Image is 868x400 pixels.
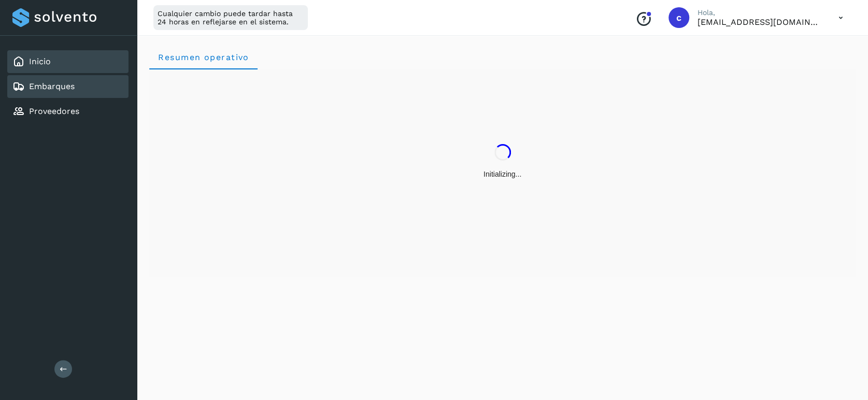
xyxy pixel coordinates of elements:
a: Proveedores [29,106,79,116]
p: cavila@niagarawater.com [698,17,822,27]
span: Resumen operativo [158,52,249,62]
a: Embarques [29,81,75,91]
div: Embarques [7,75,129,98]
div: Proveedores [7,100,129,123]
p: Hola, [698,8,822,17]
div: Inicio [7,50,129,73]
div: Cualquier cambio puede tardar hasta 24 horas en reflejarse en el sistema. [153,5,308,30]
a: Inicio [29,56,51,66]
